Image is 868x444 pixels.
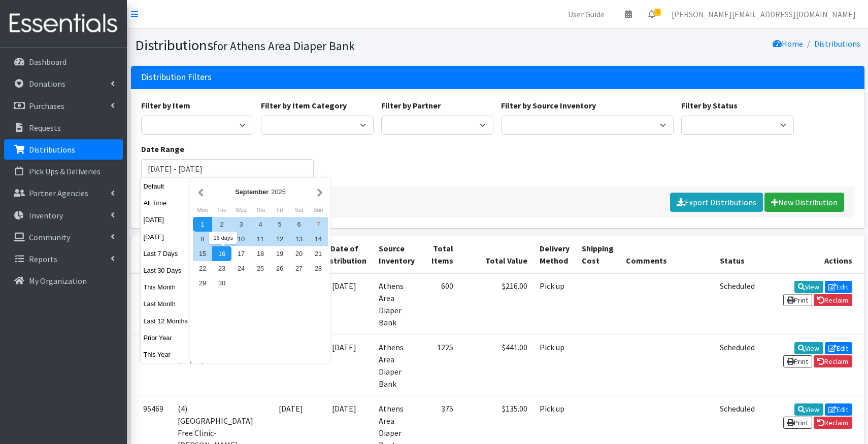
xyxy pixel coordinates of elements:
[265,335,316,396] td: [DATE]
[783,417,812,429] a: Print
[825,342,852,354] a: Edit
[251,203,270,216] div: Thursday
[501,99,596,112] label: Filter by Source Inventory
[4,271,123,291] a: My Organization
[373,335,421,396] td: Athens Area Diaper Bank
[270,261,289,276] div: 26
[4,183,123,203] a: Partner Agencies
[193,261,212,276] div: 22
[4,139,123,160] a: Distributions
[251,246,270,261] div: 18
[309,203,328,216] div: Sunday
[141,72,212,83] h3: Distribution Filters
[814,39,860,49] a: Distributions
[421,273,459,335] td: 600
[212,217,231,232] div: 2
[231,217,251,232] div: 3
[794,403,823,416] a: View
[270,232,289,246] div: 12
[825,281,852,293] a: Edit
[560,4,613,24] a: User Guide
[212,276,231,290] div: 30
[4,249,123,269] a: Reports
[141,297,191,311] button: Last Month
[533,335,576,396] td: Pick up
[814,355,852,367] a: Reclaim
[4,205,123,226] a: Inventory
[141,246,191,261] button: Last 7 Days
[131,236,172,273] th: ID
[4,96,123,116] a: Purchases
[270,217,289,232] div: 5
[141,314,191,328] button: Last 12 Months
[141,212,191,227] button: [DATE]
[373,273,421,335] td: Athens Area Diaper Bank
[654,9,661,16] span: 2
[289,246,309,261] div: 20
[316,335,373,396] td: [DATE]
[29,210,63,220] p: Inventory
[141,280,191,294] button: This Month
[29,79,65,89] p: Donations
[316,236,373,273] th: Date of Distribution
[141,179,191,194] button: Default
[773,39,803,49] a: Home
[620,236,714,273] th: Comments
[231,246,251,261] div: 17
[309,246,328,261] div: 21
[193,232,212,246] div: 8
[576,236,620,273] th: Shipping Cost
[289,203,309,216] div: Saturday
[270,246,289,261] div: 19
[141,347,191,362] button: This Year
[29,188,88,198] p: Partner Agencies
[251,232,270,246] div: 11
[213,39,355,53] small: for Athens Area Diaper Bank
[309,232,328,246] div: 14
[670,193,763,212] a: Export Distributions
[135,36,494,54] h1: Distributions
[459,236,533,273] th: Total Value
[421,236,459,273] th: Total Items
[141,330,191,345] button: Prior Year
[271,188,285,196] span: 2025
[309,261,328,276] div: 28
[231,203,251,216] div: Wednesday
[29,254,57,264] p: Reports
[29,57,66,67] p: Dashboard
[141,263,191,278] button: Last 30 Days
[289,261,309,276] div: 27
[141,159,314,178] input: January 1, 2011 - December 31, 2011
[681,99,738,112] label: Filter by Status
[141,99,190,112] label: Filter by Item
[251,261,270,276] div: 25
[640,4,663,24] a: 2
[270,203,289,216] div: Friday
[141,143,184,155] label: Date Range
[231,261,251,276] div: 24
[783,294,812,306] a: Print
[193,246,212,261] div: 15
[825,403,852,416] a: Edit
[212,261,231,276] div: 23
[251,217,270,232] div: 4
[289,217,309,232] div: 6
[193,217,212,232] div: 1
[4,52,123,72] a: Dashboard
[29,276,87,286] p: My Organization
[814,417,852,429] a: Reclaim
[212,203,231,216] div: Tuesday
[459,273,533,335] td: $216.00
[131,273,172,335] td: 95445
[316,273,373,335] td: [DATE]
[172,335,265,396] td: (4) The Sparrow's Nest (T2, 25)
[4,161,123,181] a: Pick Ups & Deliveries
[212,246,231,261] div: 16
[764,193,844,212] a: New Distribution
[4,73,123,94] a: Donations
[714,335,761,396] td: Scheduled
[193,276,212,290] div: 29
[373,236,421,273] th: Source Inventory
[193,203,212,216] div: Monday
[29,232,70,242] p: Community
